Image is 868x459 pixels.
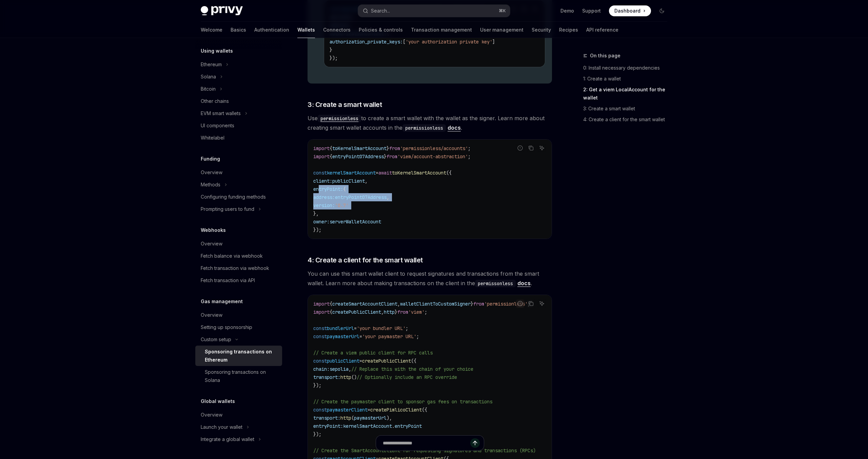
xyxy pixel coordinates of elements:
span: ; [468,145,471,151]
span: createPublicClient [362,358,411,364]
a: Configuring funding methods [195,191,282,203]
span: publicClient [332,178,365,184]
a: docs [517,280,531,287]
div: Methods [201,181,220,189]
span: 3: Create a smart wallet [308,100,382,109]
span: 'viem/account-abstraction' [397,153,468,160]
a: Overview [195,166,282,179]
span: = [376,170,378,176]
h5: Funding [201,155,220,163]
span: entryPoint07Address [332,153,384,160]
span: createPublicClient [332,309,381,315]
span: { [330,301,332,307]
button: Copy the contents from the code block [527,144,535,152]
img: dark logo [201,6,243,16]
span: }); [313,227,321,233]
a: Recipes [559,22,578,38]
a: Transaction management [411,22,472,38]
span: // Create a viem public client for RPC calls [313,350,433,356]
a: Other chains [195,95,282,107]
span: } [330,47,332,53]
span: , [387,194,389,200]
a: API reference [586,22,618,38]
a: Whitelabel [195,132,282,144]
span: from [473,301,484,307]
a: Fetch transaction via API [195,274,282,287]
span: createSmartAccountClient [332,301,397,307]
h5: Webhooks [201,226,226,234]
div: Other chains [201,97,229,105]
a: permissionless [318,115,361,122]
a: Welcome [201,22,222,38]
div: Integrate a global wallet [201,435,254,443]
button: Toggle Integrate a global wallet section [195,433,282,445]
h5: Gas management [201,297,243,306]
span: chain: [313,366,330,372]
span: 'your authorization private key' [406,39,492,45]
span: ; [425,309,427,315]
div: Fetch transaction via webhook [201,264,269,272]
button: Toggle Prompting users to fund section [195,203,282,215]
span: } [387,145,389,151]
button: Toggle Custom setup section [195,333,282,346]
button: Ask AI [537,299,546,308]
div: Sponsoring transactions on Solana [205,368,278,384]
a: Basics [231,22,246,38]
span: await [378,170,392,176]
div: Ethereum [201,60,222,69]
span: 'permissionless/accounts' [400,145,468,151]
span: ({ [422,407,427,413]
button: Toggle Ethereum section [195,58,282,71]
span: from [389,145,400,151]
a: Authentication [254,22,289,38]
a: Wallets [297,22,315,38]
a: Overview [195,309,282,321]
code: permissionless [318,115,361,122]
span: 4: Create a client for the smart wallet [308,255,423,265]
a: Overview [195,238,282,250]
span: import [313,301,330,307]
span: } [471,301,473,307]
a: Setting up sponsorship [195,321,282,333]
a: Sponsoring transactions on Solana [195,366,282,386]
span: , [381,309,384,315]
span: '0.7' [335,202,349,208]
span: walletClientToCustomSigner [400,301,471,307]
div: Prompting users to fund [201,205,254,213]
a: UI components [195,120,282,132]
code: permissionless [402,124,446,132]
span: = [359,358,362,364]
span: http [384,309,395,315]
span: import [313,309,330,315]
span: ; [406,325,408,331]
button: Copy the contents from the code block [527,299,535,308]
span: On this page [590,52,620,60]
a: 4: Create a client for the smart wallet [583,114,673,125]
span: bundlerUrl [327,325,354,331]
div: Overview [201,311,222,319]
div: Overview [201,411,222,419]
a: Policies & controls [359,22,403,38]
span: { [343,186,346,192]
div: Bitcoin [201,85,216,93]
span: const [313,358,327,364]
span: 'permissionless' [484,301,528,307]
span: = [368,407,370,413]
span: import [313,145,330,151]
span: Use to create a smart wallet with the wallet as the signer. Learn more about creating smart walle... [308,113,552,132]
span: ({ [446,170,452,176]
span: kernelSmartAccount [327,170,376,176]
span: () [351,374,357,380]
span: // Replace this with the chain of your choice [351,366,473,372]
button: Toggle Bitcoin section [195,83,282,95]
a: Security [532,22,551,38]
span: address: [313,194,335,200]
span: 'your paymaster URL' [362,333,416,339]
div: UI components [201,122,234,130]
div: EVM smart wallets [201,109,241,117]
a: Overview [195,409,282,421]
div: Whitelabel [201,134,224,142]
span: http [340,374,351,380]
div: Solana [201,73,216,81]
span: from [397,309,408,315]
